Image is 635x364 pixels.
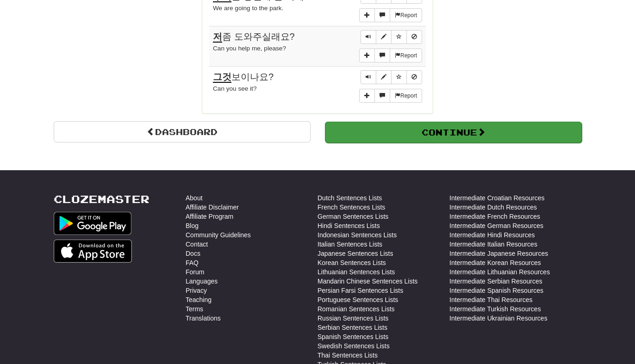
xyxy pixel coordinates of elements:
[390,89,422,103] button: Report
[390,8,422,22] button: Report
[317,240,382,249] a: Italian Sentences Lists
[186,258,199,267] a: FAQ
[54,212,131,235] img: Get it on Google Play
[361,30,422,44] div: Sentence controls
[317,230,397,240] a: Indonesian Sentences Lists
[376,70,392,84] button: Edit sentence
[449,295,533,304] a: Intermediate Thai Resources
[449,258,541,267] a: Intermediate Korean Resources
[317,258,386,267] a: Korean Sentences Lists
[359,49,375,62] button: Add sentence to collection
[449,230,535,240] a: Intermediate Hindi Resources
[213,72,231,83] u: 그것
[449,221,543,230] a: Intermediate German Resources
[186,212,233,221] a: Affiliate Program
[317,286,403,295] a: Persian Farsi Sentences Lists
[361,30,376,44] button: Play sentence audio
[186,304,203,314] a: Terms
[186,193,203,203] a: About
[317,295,398,304] a: Portuguese Sentences Lists
[359,8,375,22] button: Add sentence to collection
[186,295,212,304] a: Teaching
[213,31,222,43] u: 저
[449,304,541,314] a: Intermediate Turkish Resources
[359,89,422,103] div: More sentence controls
[449,277,542,286] a: Intermediate Serbian Resources
[317,212,388,221] a: German Sentences Lists
[186,286,207,295] a: Privacy
[317,323,387,332] a: Serbian Sentences Lists
[449,203,537,212] a: Intermediate Dutch Resources
[361,70,376,84] button: Play sentence audio
[213,31,295,43] span: 좀 도와주실래요?
[391,70,407,84] button: Toggle favorite
[325,122,582,143] button: Continue
[449,286,543,295] a: Intermediate Spanish Resources
[449,267,550,277] a: Intermediate Lithuanian Resources
[213,85,256,92] small: Can you see it?
[317,314,388,323] a: Russian Sentences Lists
[317,221,380,230] a: Hindi Sentences Lists
[317,249,393,258] a: Japanese Sentences Lists
[186,230,251,240] a: Community Guidelines
[317,267,395,277] a: Lithuanian Sentences Lists
[186,314,221,323] a: Translations
[376,30,392,44] button: Edit sentence
[213,45,286,52] small: Can you help me, please?
[317,277,417,286] a: Mandarin Chinese Sentences Lists
[186,240,208,249] a: Contact
[449,212,540,221] a: Intermediate French Resources
[406,70,422,84] button: Toggle ignore
[449,193,544,203] a: Intermediate Croatian Resources
[406,30,422,44] button: Toggle ignore
[359,49,422,62] div: More sentence controls
[317,341,390,351] a: Swedish Sentences Lists
[186,203,239,212] a: Affiliate Disclaimer
[361,70,422,84] div: Sentence controls
[390,49,422,62] button: Report
[213,72,274,83] span: 보이나요?
[213,5,283,12] small: We are going to the park.
[449,249,548,258] a: Intermediate Japanese Resources
[449,314,548,323] a: Intermediate Ukrainian Resources
[186,249,200,258] a: Docs
[449,240,537,249] a: Intermediate Italian Resources
[359,89,375,103] button: Add sentence to collection
[186,221,199,230] a: Blog
[317,351,378,360] a: Thai Sentences Lists
[359,8,422,22] div: More sentence controls
[317,304,395,314] a: Romanian Sentences Lists
[317,332,388,341] a: Spanish Sentences Lists
[317,193,382,203] a: Dutch Sentences Lists
[186,267,204,277] a: Forum
[317,203,385,212] a: French Sentences Lists
[54,121,311,142] a: Dashboard
[186,277,218,286] a: Languages
[54,240,132,263] img: Get it on App Store
[54,193,149,205] a: Clozemaster
[391,30,407,44] button: Toggle favorite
